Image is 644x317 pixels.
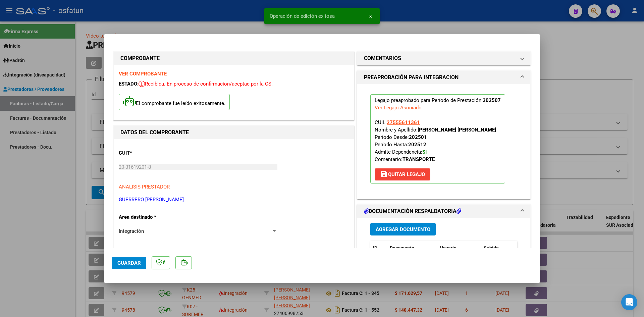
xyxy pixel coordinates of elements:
p: Facturado por orden de [119,248,188,255]
datatable-header-cell: ID [370,241,387,255]
strong: [PERSON_NAME] [PERSON_NAME] [418,127,496,133]
mat-expansion-panel-header: DOCUMENTACIÓN RESPALDATORIA [357,205,530,218]
span: 27555611361 [387,119,420,125]
p: Area destinado * [119,213,188,221]
strong: DATOS DEL COMPROBANTE [120,129,189,136]
span: Agregar Documento [376,226,430,232]
strong: 202507 [483,97,501,103]
span: Guardar [117,260,141,266]
p: GUERRERO [PERSON_NAME] [119,196,349,204]
button: Quitar Legajo [375,168,430,180]
datatable-header-cell: Subido [481,241,515,255]
button: x [364,10,377,22]
p: El comprobante fue leído exitosamente. [119,94,230,110]
span: ID [373,245,377,251]
p: CUIT [119,149,188,157]
span: Subido [484,245,499,251]
strong: 202512 [408,142,426,148]
span: Quitar Legajo [380,171,425,177]
span: CUIL: Nombre y Apellido: Período Desde: Período Hasta: Admite Dependencia: [375,119,496,162]
span: Operación de edición exitosa [270,13,335,19]
div: Open Intercom Messenger [621,294,637,310]
div: Ver Legajo Asociado [375,104,422,111]
h1: PREAPROBACIÓN PARA INTEGRACION [364,73,459,82]
datatable-header-cell: Usuario [437,241,481,255]
button: Agregar Documento [370,223,436,235]
span: Comentario: [375,156,435,162]
span: Usuario [440,245,457,251]
strong: SI [422,149,427,155]
button: Guardar [112,257,146,269]
span: x [369,13,372,19]
span: Documento [390,245,414,251]
datatable-header-cell: Acción [515,241,548,255]
span: ANALISIS PRESTADOR [119,184,170,190]
datatable-header-cell: Documento [387,241,437,255]
p: Legajo preaprobado para Período de Prestación: [370,94,505,183]
mat-expansion-panel-header: COMENTARIOS [357,52,530,65]
span: ESTADO: [119,81,139,87]
mat-expansion-panel-header: PREAPROBACIÓN PARA INTEGRACION [357,71,530,84]
div: PREAPROBACIÓN PARA INTEGRACION [357,84,530,199]
mat-icon: save [380,170,388,178]
strong: TRANSPORTE [402,156,435,162]
span: Recibida. En proceso de confirmacion/aceptac por la OS. [139,81,273,87]
h1: DOCUMENTACIÓN RESPALDATORIA [364,207,461,215]
strong: COMPROBANTE [120,55,160,61]
span: Integración [119,228,144,234]
strong: 202501 [409,134,427,140]
a: VER COMPROBANTE [119,71,167,77]
h1: COMENTARIOS [364,54,401,62]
